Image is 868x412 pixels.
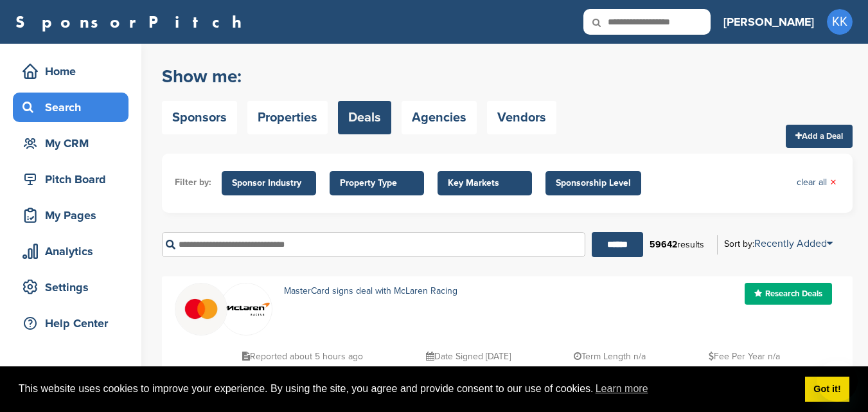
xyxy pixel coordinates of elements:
[786,125,853,148] a: Add a Deal
[817,361,858,402] iframe: Button to launch messaging window
[13,165,128,194] a: Pitch Board
[723,8,814,36] a: [PERSON_NAME]
[643,234,711,256] div: results
[284,285,457,296] a: MasterCard signs deal with McLaren Racing
[19,204,128,227] div: My Pages
[805,377,849,402] a: dismiss cookie message
[650,239,677,250] b: 59642
[594,379,650,399] a: learn more about cookies
[13,237,128,266] a: Analytics
[754,237,833,250] a: Recently Added
[723,13,814,31] h3: [PERSON_NAME]
[13,93,128,122] a: Search
[232,176,306,190] span: Sponsor Industry
[19,60,128,83] div: Home
[19,168,128,191] div: Pitch Board
[402,101,477,134] a: Agencies
[338,101,391,134] a: Deals
[426,348,511,364] p: Date Signed [DATE]
[19,312,128,335] div: Help Center
[448,176,522,190] span: Key Markets
[19,96,128,119] div: Search
[724,238,833,249] div: Sort by:
[19,240,128,263] div: Analytics
[247,101,328,134] a: Properties
[162,101,237,134] a: Sponsors
[175,283,227,335] img: Mastercard logo
[175,175,211,190] li: Filter by:
[13,129,128,158] a: My CRM
[19,276,128,299] div: Settings
[745,283,832,305] a: Research Deals
[827,9,853,35] span: KK
[19,132,128,155] div: My CRM
[830,175,837,190] span: ×
[15,13,250,30] a: SponsorPitch
[13,201,128,230] a: My Pages
[487,101,556,134] a: Vendors
[13,309,128,338] a: Help Center
[556,176,631,190] span: Sponsorship Level
[162,65,556,88] h2: Show me:
[242,348,363,364] p: Reported about 5 hours ago
[574,348,646,364] p: Term Length n/a
[19,379,795,399] span: This website uses cookies to improve your experience. By using the site, you agree and provide co...
[13,273,128,302] a: Settings
[709,348,780,364] p: Fee Per Year n/a
[220,283,272,335] img: Mclaren racing logo
[340,176,414,190] span: Property Type
[13,57,128,86] a: Home
[797,175,837,190] a: clear all×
